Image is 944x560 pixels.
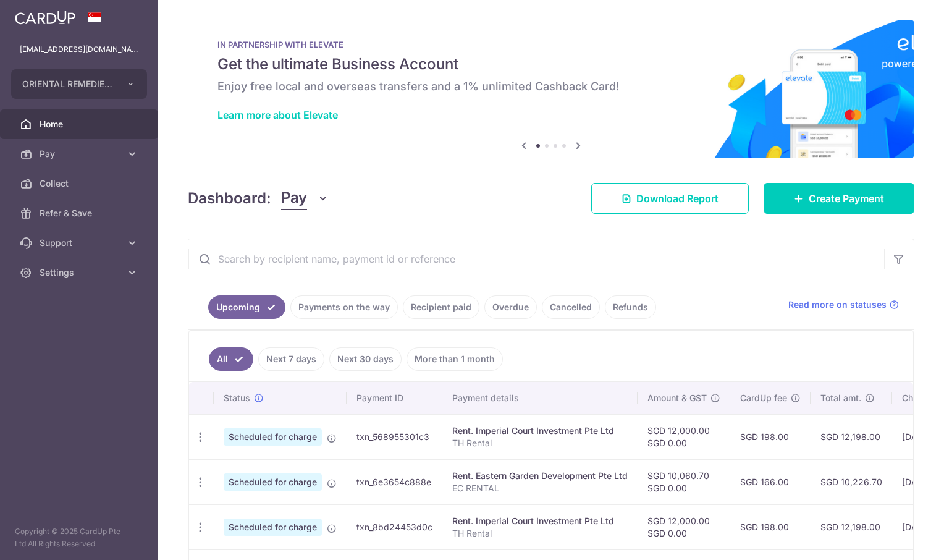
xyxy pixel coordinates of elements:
a: Refunds [605,295,656,319]
span: Home [40,118,121,130]
td: SGD 166.00 [730,459,811,504]
a: Payments on the way [290,295,398,319]
a: Learn more about Elevate [217,109,338,121]
td: txn_8bd24453d0c [347,504,442,549]
span: Download Report [636,191,719,206]
td: txn_6e3654c888e [347,459,442,504]
td: SGD 12,000.00 SGD 0.00 [638,414,730,459]
td: SGD 12,198.00 [811,504,892,549]
a: Next 7 days [258,347,324,371]
span: Scheduled for charge [224,519,322,536]
th: Payment details [442,382,638,414]
a: All [209,347,253,371]
td: SGD 10,226.70 [811,459,892,504]
a: Next 30 days [329,347,402,371]
span: Scheduled for charge [224,473,322,491]
div: Rent. Imperial Court Investment Pte Ltd [452,425,628,437]
p: [EMAIL_ADDRESS][DOMAIN_NAME] [20,43,138,56]
a: Recipient paid [403,295,479,319]
span: Pay [281,187,307,210]
span: Collect [40,177,121,190]
a: More than 1 month [407,347,503,371]
a: Cancelled [542,295,600,319]
td: txn_568955301c3 [347,414,442,459]
th: Payment ID [347,382,442,414]
td: SGD 198.00 [730,504,811,549]
a: Create Payment [764,183,914,214]
img: CardUp [15,10,75,25]
div: Rent. Imperial Court Investment Pte Ltd [452,515,628,527]
span: Scheduled for charge [224,428,322,446]
a: Download Report [591,183,749,214]
td: SGD 10,060.70 SGD 0.00 [638,459,730,504]
span: Read more on statuses [788,299,887,311]
p: EC RENTAL [452,482,628,494]
p: TH Rental [452,527,628,540]
span: Settings [40,266,121,279]
h4: Dashboard: [188,187,271,210]
input: Search by recipient name, payment id or reference [188,239,884,279]
span: Status [224,392,250,404]
button: Pay [281,187,329,210]
span: ORIENTAL REMEDIES EAST COAST PRIVATE LIMITED [22,78,114,90]
span: CardUp fee [740,392,787,404]
span: Refer & Save [40,207,121,219]
span: Total amt. [820,392,861,404]
a: Upcoming [208,295,285,319]
td: SGD 12,198.00 [811,414,892,459]
h5: Get the ultimate Business Account [217,54,885,74]
span: Pay [40,148,121,160]
span: Support [40,237,121,249]
span: Create Payment [809,191,884,206]
p: IN PARTNERSHIP WITH ELEVATE [217,40,885,49]
a: Overdue [484,295,537,319]
div: Rent. Eastern Garden Development Pte Ltd [452,470,628,482]
button: ORIENTAL REMEDIES EAST COAST PRIVATE LIMITED [11,69,147,99]
h6: Enjoy free local and overseas transfers and a 1% unlimited Cashback Card! [217,79,885,94]
span: Amount & GST [647,392,707,404]
img: Renovation banner [188,20,914,158]
td: SGD 12,000.00 SGD 0.00 [638,504,730,549]
p: TH Rental [452,437,628,449]
td: SGD 198.00 [730,414,811,459]
a: Read more on statuses [788,299,899,311]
